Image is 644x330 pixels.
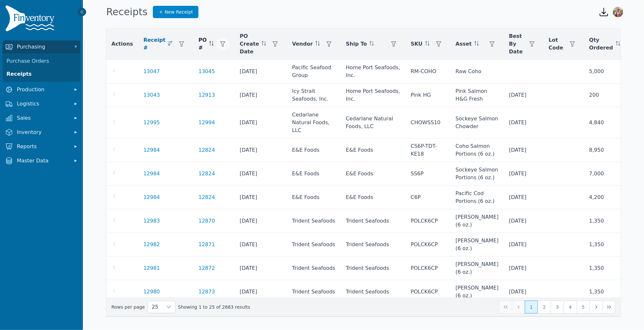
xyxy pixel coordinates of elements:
a: 12870 [198,217,215,225]
td: Trident Seafoods [341,233,405,257]
button: Logistics [3,97,80,110]
td: [DATE] [504,257,544,280]
a: 12873 [198,288,215,296]
td: 4,840 [584,107,626,138]
td: Trident Seafoods [287,280,341,304]
button: Page 5 [577,301,590,313]
td: [DATE] [234,186,287,209]
td: Pink Salmon H&G Fresh [450,83,504,107]
span: Logistics [17,100,69,108]
a: 12984 [143,170,160,178]
td: [DATE] [234,233,287,257]
td: Trident Seafoods [287,257,341,280]
button: Purchasing [3,40,80,53]
td: [DATE] [504,209,544,233]
td: C6P [405,186,450,209]
a: 12981 [143,264,160,272]
td: E&E Foods [341,162,405,186]
td: Icy Strait Seafoods, Inc. [287,83,341,107]
span: PO Create Date [240,32,259,56]
a: 12995 [143,119,160,126]
a: 13043 [143,91,160,99]
td: [DATE] [234,162,287,186]
td: E&E Foods [287,186,341,209]
span: Showing 1 to 25 of 2683 results [178,304,250,310]
span: Actions [111,40,133,48]
td: 4,200 [584,186,626,209]
td: 7,000 [584,162,626,186]
td: [DATE] [504,83,544,107]
span: Reports [17,143,69,150]
button: Page 4 [564,301,577,313]
td: Coho Salmon Portions (6 oz.) [450,138,504,162]
a: 12982 [143,241,160,248]
a: 12983 [143,217,160,225]
button: Production [3,83,80,96]
td: Pacific Cod Portions (6 oz.) [450,186,504,209]
td: Home Port Seafoods, Inc. [341,60,405,83]
a: 13045 [198,68,215,75]
td: CS6P-TDT-KE18 [405,138,450,162]
span: Asset [456,40,472,48]
span: Best By Date [509,32,523,56]
td: [DATE] [234,107,287,138]
span: New Receipt [165,9,193,15]
td: [PERSON_NAME] (6 oz.) [450,257,504,280]
span: Vendor [292,40,313,48]
a: 12824 [198,170,215,178]
a: 12872 [198,264,215,272]
button: Page 3 [551,301,564,313]
td: Raw Coho [450,60,504,83]
a: 12824 [198,146,215,154]
td: POLCK6CP [405,233,450,257]
td: E&E Foods [341,138,405,162]
td: [DATE] [234,138,287,162]
td: 1,350 [584,280,626,304]
a: 12980 [143,288,160,296]
td: [DATE] [504,107,544,138]
span: PO # [198,36,207,52]
td: [PERSON_NAME] (6 oz.) [450,233,504,257]
span: Production [17,86,69,93]
td: [DATE] [234,280,287,304]
a: 12913 [198,91,215,99]
span: SKU [411,40,423,48]
img: Finventory [5,5,57,34]
td: [PERSON_NAME] (6 oz.) [450,209,504,233]
td: Trident Seafoods [341,257,405,280]
button: Sales [3,112,80,125]
td: [DATE] [504,280,544,304]
td: Cedarlane Natural Foods, LLC [341,107,405,138]
td: 1,350 [584,257,626,280]
a: 12984 [143,193,160,201]
td: POLCK6CP [405,257,450,280]
td: POLCK6CP [405,280,450,304]
a: 12824 [198,193,215,201]
span: Purchasing [17,43,69,51]
td: 8,950 [584,138,626,162]
a: Receipts [4,68,79,81]
button: Page 2 [538,301,551,313]
td: [DATE] [504,138,544,162]
span: Lot Code [549,36,563,52]
img: Sera Wheeler [613,7,623,17]
td: [PERSON_NAME] (6 oz.) [450,280,504,304]
button: Last Page [603,301,616,313]
a: 12984 [143,146,160,154]
span: Inventory [17,128,69,136]
td: Sockeye Salmon Portions (6 oz.) [450,162,504,186]
a: New Receipt [153,6,198,18]
td: Trident Seafoods [287,209,341,233]
td: [DATE] [234,257,287,280]
td: 5,000 [584,60,626,83]
td: 1,350 [584,209,626,233]
td: Home Port Seafoods, Inc. [341,83,405,107]
td: E&E Foods [287,162,341,186]
td: CHOWSS10 [405,107,450,138]
td: 1,350 [584,233,626,257]
td: [DATE] [234,209,287,233]
a: 12871 [198,241,215,248]
button: Next Page [590,301,603,313]
span: Qty Ordered [589,36,613,52]
td: Trident Seafoods [341,209,405,233]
